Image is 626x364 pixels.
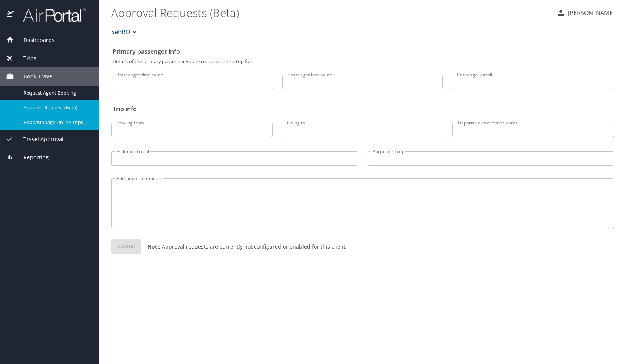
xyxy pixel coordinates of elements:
span: Book Travel [14,72,54,81]
button: SePRO [108,24,142,39]
strong: Note: [147,243,162,250]
span: Travel Approval [14,135,64,143]
p: [PERSON_NAME] [566,8,615,17]
img: airportal-logo.png [15,8,86,22]
span: Book/Manage Online Trips [23,119,90,126]
span: Dashboards [14,36,54,44]
button: [PERSON_NAME] [553,6,618,20]
h1: Approval Requests (Beta) [111,1,550,24]
h2: Trip info [113,103,612,115]
span: Approval Request (Beta) [23,104,90,111]
h2: Primary passenger info [113,45,612,58]
p: Approval requests are currently not configured or enabled for this client [141,243,346,250]
span: SePRO [111,26,130,37]
img: icon-airportal.png [7,8,15,22]
span: Reporting [14,153,49,162]
span: Request Agent Booking [23,89,90,96]
span: Trips [14,54,36,62]
p: Details of the primary passenger you're requesting this trip for [113,59,612,64]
